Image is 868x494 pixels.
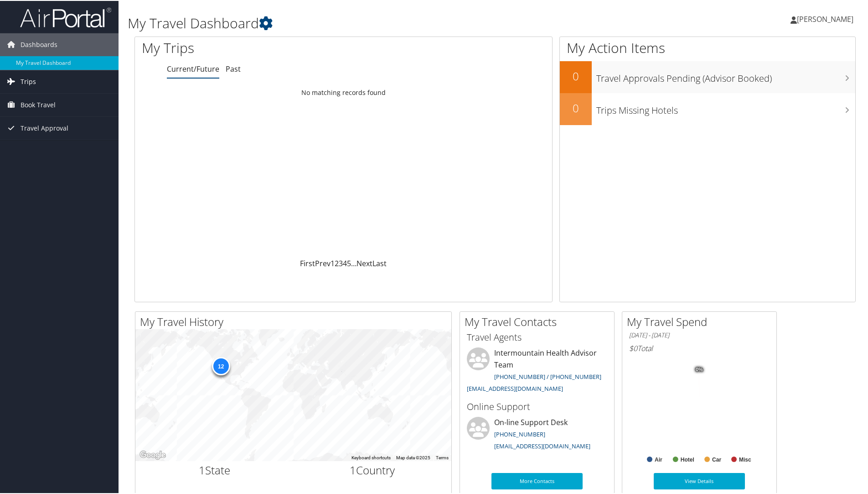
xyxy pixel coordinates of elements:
[596,67,855,84] h3: Travel Approvals Pending (Advisor Booked)
[494,429,545,437] a: [PHONE_NUMBER]
[596,99,855,116] h3: Trips Missing Hotels
[655,456,662,462] text: Air
[21,32,57,55] span: Dashboards
[696,366,703,372] tspan: 0%
[140,313,451,329] h2: My Travel History
[315,258,331,268] a: Prev
[350,462,356,477] span: 1
[560,92,855,124] a: 0Trips Missing Hotels
[226,63,241,73] a: Past
[560,68,592,83] h2: 0
[462,416,612,453] li: On-line Support Desk
[300,258,315,268] a: First
[351,454,391,460] button: Keyboard shortcuts
[331,258,335,268] a: 1
[467,399,607,412] h3: Online Support
[135,84,552,100] td: No matching records found
[142,37,372,57] h1: My Trips
[629,342,770,352] h6: Total
[372,258,387,268] a: Last
[797,13,853,23] span: [PERSON_NAME]
[356,258,372,268] a: Next
[465,313,614,329] h2: My Travel Contacts
[300,462,445,477] h2: Country
[138,448,168,460] a: Open this area in Google Maps (opens a new window)
[560,60,855,92] a: 0Travel Approvals Pending (Advisor Booked)
[629,330,770,339] h6: [DATE] - [DATE]
[790,5,863,32] a: [PERSON_NAME]
[212,356,230,374] div: 12
[712,456,721,462] text: Car
[739,456,751,462] text: Misc
[20,6,111,27] img: airportal-logo.png
[494,372,601,380] a: [PHONE_NUMBER] / [PHONE_NUMBER]
[21,69,36,92] span: Trips
[21,93,56,116] span: Book Travel
[142,462,287,477] h2: State
[351,258,356,268] span: …
[491,472,583,489] a: More Contacts
[138,448,168,460] img: Google
[462,347,612,395] li: Intermountain Health Advisor Team
[396,454,430,459] span: Map data ©2025
[467,330,607,343] h3: Travel Agents
[560,100,592,115] h2: 0
[629,342,637,352] span: $0
[560,37,855,57] h1: My Action Items
[339,258,343,268] a: 3
[654,472,745,489] a: View Details
[343,258,347,268] a: 4
[436,454,449,459] a: Terms (opens in new tab)
[467,384,563,392] a: [EMAIL_ADDRESS][DOMAIN_NAME]
[199,462,205,477] span: 1
[335,258,339,268] a: 2
[128,13,618,32] h1: My Travel Dashboard
[627,313,776,329] h2: My Travel Spend
[21,116,68,139] span: Travel Approval
[494,441,590,449] a: [EMAIL_ADDRESS][DOMAIN_NAME]
[681,456,694,462] text: Hotel
[347,258,351,268] a: 5
[167,63,219,73] a: Current/Future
